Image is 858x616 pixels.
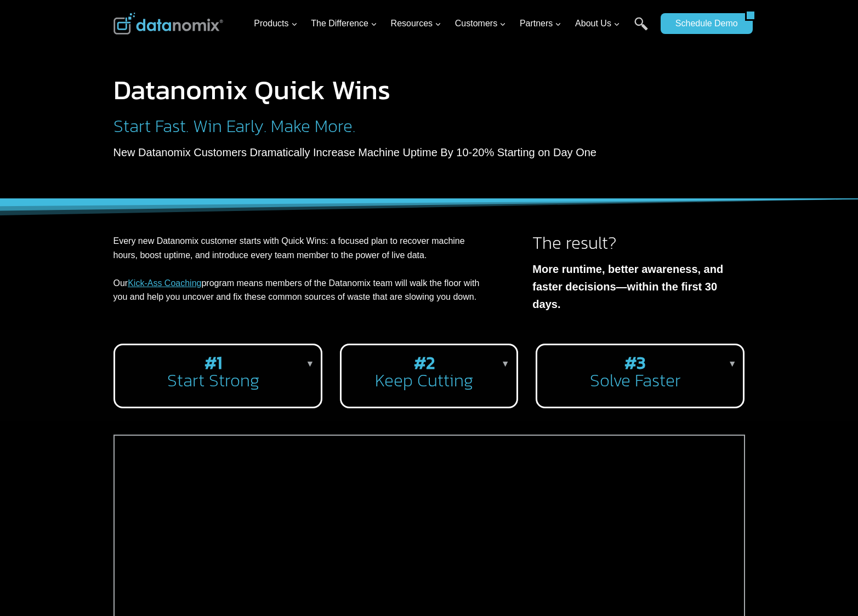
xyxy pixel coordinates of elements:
span: About Us [575,16,620,31]
span: Resources [391,16,441,31]
span: The Difference [311,16,377,31]
strong: More runtime, better awareness, and faster decisions—within the first 30 days. [532,263,723,310]
p: ▼ [501,357,510,371]
img: Datanomix [113,13,223,35]
h2: The result? [532,234,745,252]
a: Schedule Demo [661,13,745,34]
h2: Solve Faster [546,354,730,389]
strong: #3 [624,350,646,376]
a: Search [634,17,648,42]
strong: #1 [204,350,222,376]
h2: Keep Cutting [350,354,503,389]
span: Customers [455,16,506,31]
h2: Start Fast. Win Early. Make More. [113,117,625,135]
p: Every new Datanomix customer starts with Quick Wins: a focused plan to recover machine hours, boo... [113,234,489,304]
p: ▼ [306,357,315,371]
a: Kick-Ass Coaching [128,278,201,288]
p: New Datanomix Customers Dramatically Increase Machine Uptime By 10-20% Starting on Day One [113,144,625,161]
strong: #2 [414,350,435,376]
h2: Start Strong [124,354,308,389]
h1: Datanomix Quick Wins [113,76,625,104]
p: ▼ [728,357,737,371]
span: Products [254,16,297,31]
span: Partners [520,16,561,31]
nav: Primary Navigation [249,6,655,42]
